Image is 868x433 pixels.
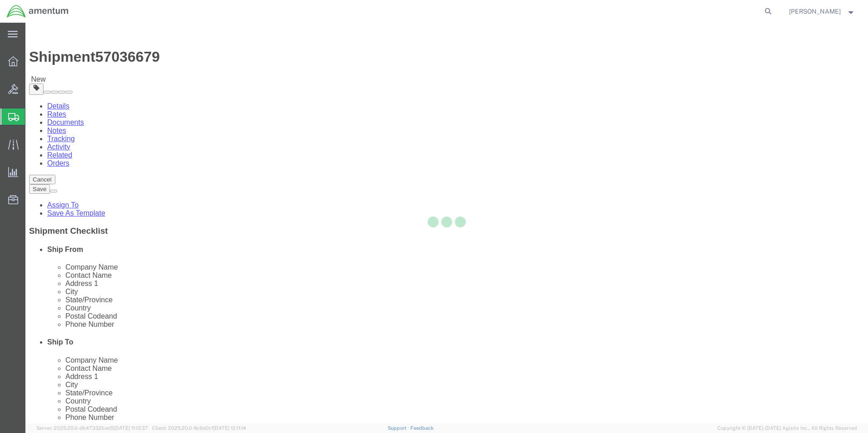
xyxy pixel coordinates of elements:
img: logo [6,5,69,18]
a: Support [388,425,410,431]
a: Feedback [410,425,434,431]
span: Server: 2025.20.0-db47332bad5 [36,425,148,431]
button: [PERSON_NAME] [789,6,856,17]
span: Client: 2025.20.0-8c6e0cf [152,425,246,431]
span: [DATE] 11:13:37 [114,425,148,431]
span: Copyright © [DATE]-[DATE] Agistix Inc., All Rights Reserved [717,424,857,432]
span: ALISON GODOY [789,6,841,16]
span: [DATE] 12:11:14 [213,425,246,431]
